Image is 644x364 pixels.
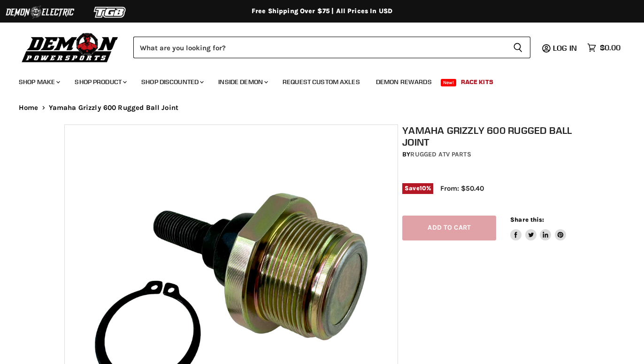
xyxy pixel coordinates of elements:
span: New! [441,79,457,86]
a: Shop Make [12,72,66,92]
img: TGB Logo 2 [75,3,146,21]
span: 10 [420,185,426,192]
aside: Share this: [510,216,566,240]
h1: Yamaha Grizzly 600 Rugged Ball Joint [402,124,584,148]
ul: Main menu [12,69,618,92]
input: Search [133,37,506,58]
a: Home [19,104,38,112]
a: Request Custom Axles [276,72,367,92]
form: Product [133,37,530,58]
a: Shop Discounted [134,72,209,92]
a: Shop Product [68,72,132,92]
img: Demon Electric Logo 2 [5,3,75,21]
div: by [402,149,584,160]
a: Inside Demon [211,72,274,92]
span: Share this: [510,216,544,223]
a: Log in [549,44,583,52]
span: $0.00 [600,43,621,52]
span: From: $50.40 [440,184,484,193]
span: Log in [553,43,577,53]
a: Race Kits [454,72,500,92]
img: Demon Powersports [19,31,122,64]
a: Rugged ATV Parts [410,150,471,158]
a: $0.00 [583,41,625,54]
a: Demon Rewards [369,72,439,92]
span: Save % [402,183,433,194]
button: Search [506,37,530,58]
span: Yamaha Grizzly 600 Rugged Ball Joint [49,104,178,112]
